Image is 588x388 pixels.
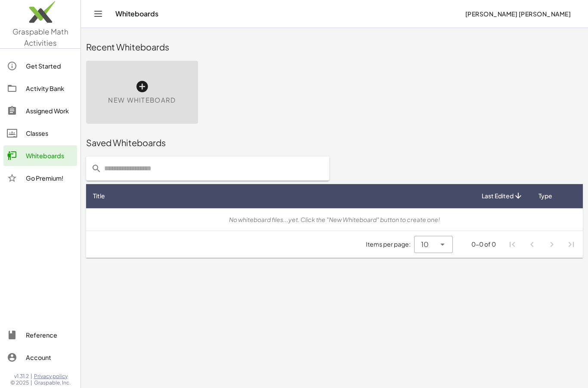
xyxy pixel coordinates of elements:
div: Assigned Work [26,106,74,116]
a: Activity Bank [3,78,77,99]
span: Graspable Math Activities [12,27,68,47]
span: © 2025 [10,379,29,386]
span: Graspable, Inc. [34,379,71,386]
a: Get Started [3,56,77,76]
a: Reference [3,325,77,345]
span: [PERSON_NAME] [PERSON_NAME] [465,10,571,18]
div: Classes [26,128,74,138]
a: Classes [3,123,77,144]
div: No whiteboard files...yet. Click the "New Whiteboard" button to create one! [93,215,576,224]
button: [PERSON_NAME] [PERSON_NAME] [458,6,578,22]
a: Whiteboards [3,145,77,166]
span: New Whiteboard [108,95,176,105]
div: 0-0 of 0 [471,240,496,249]
a: Account [3,347,77,368]
div: Saved Whiteboards [86,137,583,149]
div: Reference [26,330,74,340]
span: | [31,373,32,380]
span: v1.31.2 [14,373,29,380]
span: Title [93,191,105,200]
span: | [31,379,32,386]
div: Activity Bank [26,83,74,94]
i: prepended action [91,163,102,174]
span: Items per page: [366,240,414,249]
div: Get Started [26,61,74,71]
span: Last Edited [482,191,514,200]
div: Whiteboards [26,150,74,161]
div: Recent Whiteboards [86,41,583,53]
nav: Pagination Navigation [503,235,581,254]
div: Go Premium! [26,173,74,183]
a: Privacy policy [34,373,71,380]
span: Type [538,191,552,200]
span: 10 [421,239,429,250]
button: Toggle navigation [91,7,105,21]
a: Assigned Work [3,100,77,121]
div: Account [26,352,74,363]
